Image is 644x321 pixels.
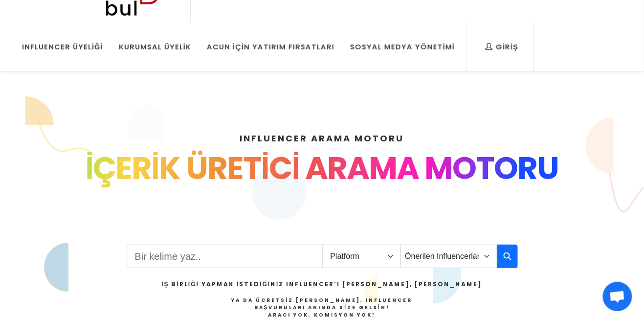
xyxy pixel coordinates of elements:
[22,42,103,52] div: Influencer Üyeliği
[49,145,595,192] div: İÇERİK ÜRETİCİ ARAMA MOTORU
[161,280,482,289] h2: İş Birliği Yapmak İstediğiniz Influencer’ı [PERSON_NAME], [PERSON_NAME]
[119,42,191,52] div: Kurumsal Üyelik
[111,23,199,71] a: Kurumsal Üyelik
[200,23,342,71] a: Acun İçin Yatırım Fırsatları
[485,42,518,52] div: Giriş
[268,311,376,319] strong: Aracı Yok, Komisyon Yok!
[343,23,462,71] a: Sosyal Medya Yönetimi
[603,282,632,311] a: Açık sohbet
[478,23,526,71] a: Giriş
[207,42,334,52] div: Acun İçin Yatırım Fırsatları
[49,132,595,145] h4: INFLUENCER ARAMA MOTORU
[127,245,323,268] input: Search
[161,297,482,319] h4: Ya da Ücretsiz [PERSON_NAME], Influencer Başvuruları Anında Size Gelsin!
[350,42,455,52] div: Sosyal Medya Yönetimi
[15,23,111,71] a: Influencer Üyeliği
